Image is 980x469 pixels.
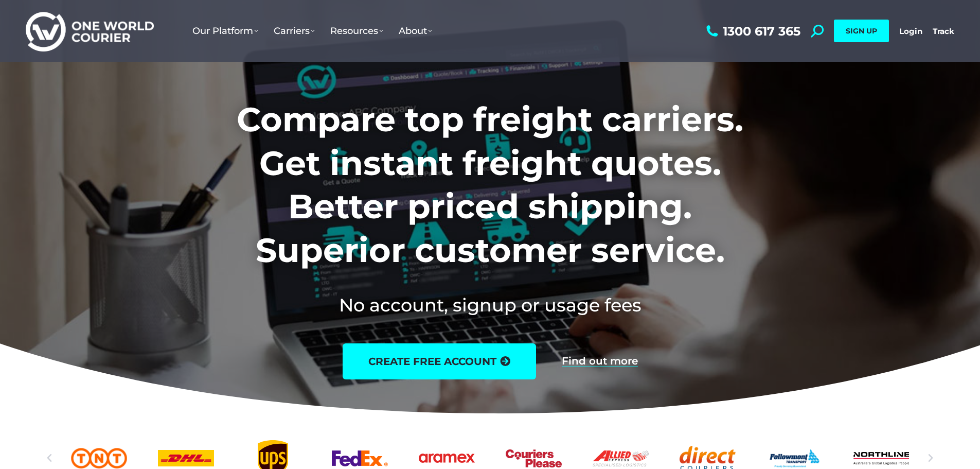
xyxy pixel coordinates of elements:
a: Track [933,26,954,36]
span: SIGN UP [846,26,877,36]
span: About [399,25,432,37]
a: create free account [343,343,536,379]
h1: Compare top freight carriers. Get instant freight quotes. Better priced shipping. Superior custom... [169,98,811,272]
span: Carriers [274,25,315,37]
a: Our Platform [185,15,266,47]
a: Carriers [266,15,323,47]
span: Resources [330,25,383,37]
a: About [391,15,440,47]
a: SIGN UP [834,20,889,42]
a: Login [899,26,922,36]
h2: No account, signup or usage fees [169,292,811,318]
img: One World Courier [26,10,154,52]
a: Find out more [562,356,638,367]
a: Resources [323,15,391,47]
a: 1300 617 365 [704,25,800,38]
span: Our Platform [192,25,258,37]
